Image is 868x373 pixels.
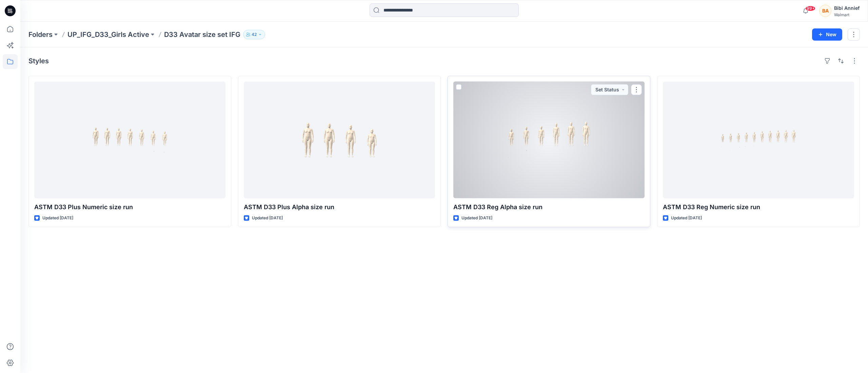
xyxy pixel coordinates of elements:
[663,82,854,198] a: ASTM D33 Reg Numeric size run
[671,215,702,222] p: Updated [DATE]
[67,30,149,39] a: UP_IFG_D33_Girls Active
[812,28,842,41] button: New
[243,30,265,39] button: 42
[834,4,860,12] div: Bibi Annief
[28,57,49,65] h4: Styles
[663,202,854,212] p: ASTM D33 Reg Numeric size run
[834,12,860,17] div: Walmart
[164,30,240,39] p: D33 Avatar size set IFG
[34,82,225,198] a: ASTM D33 Plus Numeric size run
[819,5,831,17] div: BA
[42,215,73,222] p: Updated [DATE]
[244,82,435,198] a: ASTM D33 Plus Alpha size run
[28,30,53,39] a: Folders
[244,202,435,212] p: ASTM D33 Plus Alpha size run
[34,202,225,212] p: ASTM D33 Plus Numeric size run
[453,82,645,198] a: ASTM D33 Reg Alpha size run
[453,202,645,212] p: ASTM D33 Reg Alpha size run
[252,215,283,222] p: Updated [DATE]
[252,31,257,38] p: 42
[805,6,815,11] span: 99+
[461,215,492,222] p: Updated [DATE]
